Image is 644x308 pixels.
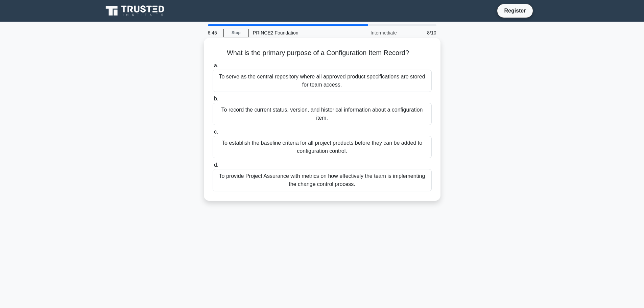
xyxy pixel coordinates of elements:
span: a. [214,63,218,68]
h5: What is the primary purpose of a Configuration Item Record? [212,49,432,57]
div: 8/10 [401,26,440,40]
div: To establish the baseline criteria for all project products before they can be added to configura... [213,136,432,158]
div: To record the current status, version, and historical information about a configuration item. [213,103,432,125]
div: 6:45 [204,26,223,40]
div: To provide Project Assurance with metrics on how effectively the team is implementing the change ... [213,169,432,191]
a: Stop [223,29,249,37]
div: To serve as the central repository where all approved product specifications are stored for team ... [213,70,432,92]
div: Intermediate [342,26,401,40]
a: Register [500,6,530,15]
span: d. [214,162,218,168]
div: PRINCE2 Foundation [249,26,342,40]
span: b. [214,96,218,101]
span: c. [214,129,218,135]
